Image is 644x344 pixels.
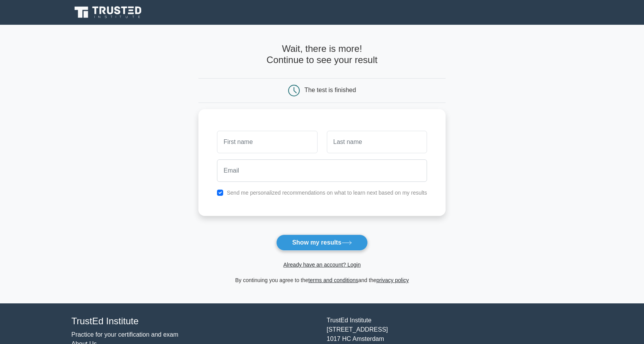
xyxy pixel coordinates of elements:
a: Already have an account? Login [283,262,360,268]
input: First name [217,131,317,153]
button: Show my results [276,234,367,251]
input: Email [217,159,427,182]
a: privacy policy [376,277,409,283]
a: terms and conditions [308,277,358,283]
a: Practice for your certification and exam [72,331,179,338]
h4: Wait, there is more! Continue to see your result [198,43,446,66]
div: The test is finished [304,87,356,93]
input: Last name [327,131,427,153]
h4: TrustEd Institute [72,316,318,327]
label: Send me personalized recommendations on what to learn next based on my results [227,190,427,196]
div: By continuing you agree to the and the [194,276,450,285]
